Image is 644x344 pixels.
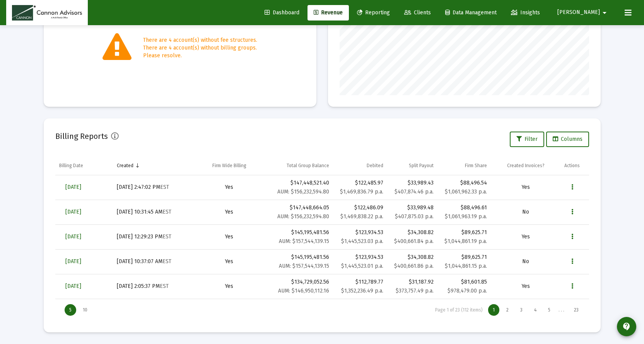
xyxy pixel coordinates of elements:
div: Page 1 [488,304,499,316]
small: $1,445,523.01 p.a. [341,263,383,269]
div: $88,496.61 [441,204,487,212]
span: [DATE] [65,233,81,240]
div: $147,448,521.40 [267,179,329,196]
button: Filter [510,132,544,147]
small: $373,757.49 p.a. [396,288,434,294]
div: Split Payout [409,163,434,169]
div: $31,187.92 [391,278,434,295]
div: Yes [199,282,260,290]
div: $123,934.53 [337,229,383,236]
div: Yes [495,183,557,191]
a: Dashboard [258,5,306,21]
small: EST [160,283,169,289]
td: Column Firm Share [437,156,491,175]
small: $1,044,861.15 p.a. [445,263,487,269]
td: Column Total Group Balance [263,156,333,175]
mat-icon: contact_support [622,322,631,331]
div: $88,496.54 [441,179,487,187]
td: Column Debited [333,156,387,175]
div: Page 3 [516,304,527,316]
span: [DATE] [65,209,81,215]
div: Page Navigation [55,299,589,321]
span: Clients [404,9,431,16]
div: $122,485.97 [337,179,383,187]
span: [PERSON_NAME] [557,9,600,16]
div: Display 10 items on page [78,304,92,316]
div: Billing Date [59,163,83,169]
span: [DATE] [65,184,81,190]
small: AUM: $146,950,112.16 [278,288,329,294]
a: [DATE] [59,254,87,269]
div: Yes [199,233,260,241]
div: Page 1 of 23 (112 items) [435,307,483,313]
small: $1,352,236.49 p.a. [341,288,383,294]
span: [DATE] [65,283,81,289]
div: Total Group Balance [287,163,329,169]
div: Yes [199,208,260,216]
td: Column Created [113,156,195,175]
a: Data Management [439,5,503,21]
small: AUM: $156,232,594.80 [277,213,329,220]
button: Columns [546,132,589,147]
div: [DATE] 10:37:07 AM [117,258,191,265]
a: [DATE] [59,180,87,195]
button: [PERSON_NAME] [548,5,618,20]
div: $33,989.48 [391,204,434,221]
td: Column Split Payout [387,156,438,175]
div: Created [117,163,133,169]
small: $407,874.46 p.a. [395,188,434,195]
small: EST [160,184,169,190]
div: No [495,208,557,216]
div: $145,195,481.56 [267,229,329,245]
div: Page 4 [530,304,541,316]
small: $978,479.00 p.a. [448,288,487,294]
div: There are 4 account(s) without billing groups. [143,44,257,52]
div: Page 23 [569,304,583,316]
div: Actions [564,163,580,169]
span: [DATE] [65,258,81,265]
div: $89,625.71 [441,253,487,261]
span: Data Management [445,9,497,16]
a: [DATE] [59,279,87,294]
span: Reporting [357,9,390,16]
div: Data grid [55,156,589,321]
img: Dashboard [12,5,82,21]
div: [DATE] 12:29:23 PM [117,233,191,241]
div: Page 2 [502,304,513,316]
div: Yes [199,183,260,191]
span: Columns [553,136,583,142]
div: Created Invoices? [507,163,545,169]
span: Insights [511,9,540,16]
div: Please resolve. [143,52,257,60]
a: Insights [505,5,546,21]
div: . . . [555,307,567,313]
td: Column Firm Wide Billing [195,156,263,175]
small: $1,469,838.22 p.a. [340,213,383,220]
div: [DATE] 2:05:37 PM [117,282,191,290]
div: Firm Share [465,163,487,169]
a: [DATE] [59,229,87,245]
span: Dashboard [265,9,299,16]
div: Display 5 items on page [65,304,76,316]
small: $1,061,962.33 p.a. [445,188,487,195]
div: $34,308.82 [391,253,434,270]
div: Yes [495,233,557,241]
div: $122,486.09 [337,204,383,212]
div: $134,729,052.56 [267,278,329,295]
small: $1,445,523.03 p.a. [341,238,383,245]
span: Filter [516,136,538,142]
td: Column Created Invoices? [491,156,560,175]
div: Firm Wide Billing [212,163,246,169]
small: $1,469,836.79 p.a. [340,188,383,195]
td: Column Actions [560,156,589,175]
div: $123,934.53 [337,253,383,261]
small: EST [162,209,171,215]
div: No [495,258,557,265]
div: $33,989.43 [391,179,434,196]
a: Revenue [307,5,349,21]
small: $1,044,861.19 p.a. [444,238,487,245]
div: [DATE] 10:31:45 AM [117,208,191,216]
span: Revenue [314,9,343,16]
a: Reporting [351,5,396,21]
div: Yes [199,258,260,265]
